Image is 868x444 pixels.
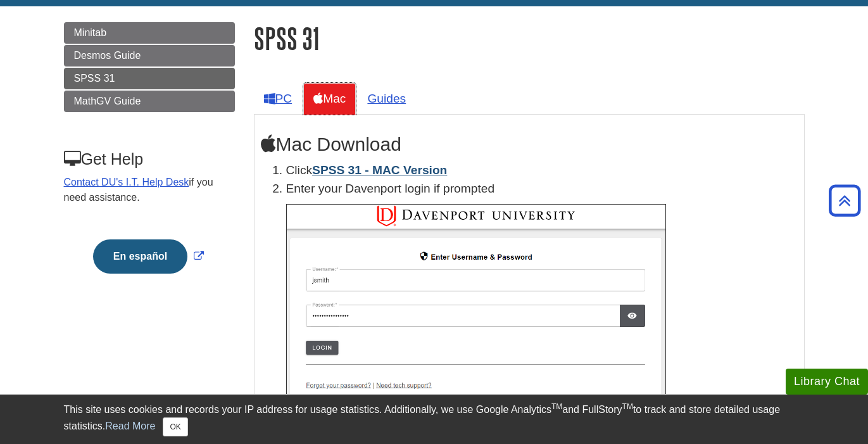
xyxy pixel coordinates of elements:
a: SPSS 31 - MAC Version [312,163,447,177]
a: Link opens in new window [90,251,207,262]
a: MathGV Guide [64,91,235,112]
p: Enter your Davenport login if prompted [286,180,798,198]
h2: Mac Download [261,134,798,155]
a: Guides [357,83,416,114]
span: MathGV Guide [74,96,141,106]
a: Contact DU's I.T. Help Desk [64,177,189,187]
sup: TM [622,402,633,411]
h1: SPSS 31 [254,22,805,54]
button: Close [163,417,187,436]
div: Guide Page Menu [64,22,235,295]
span: Desmos Guide [74,50,141,61]
sup: TM [551,402,562,411]
span: Minitab [74,27,107,38]
a: Back to Top [824,192,865,209]
a: Minitab [64,22,235,44]
h3: Get Help [64,150,234,168]
a: PC [254,83,303,114]
button: Library Chat [786,369,868,395]
a: Desmos Guide [64,45,235,67]
a: Read More [105,421,155,431]
button: En español [93,239,187,274]
div: This site uses cookies and records your IP address for usage statistics. Additionally, we use Goo... [64,402,805,436]
a: SPSS 31 [64,68,235,89]
span: SPSS 31 [74,73,115,84]
li: Click [286,162,798,180]
a: Mac [303,83,356,114]
p: if you need assistance. [64,175,234,205]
